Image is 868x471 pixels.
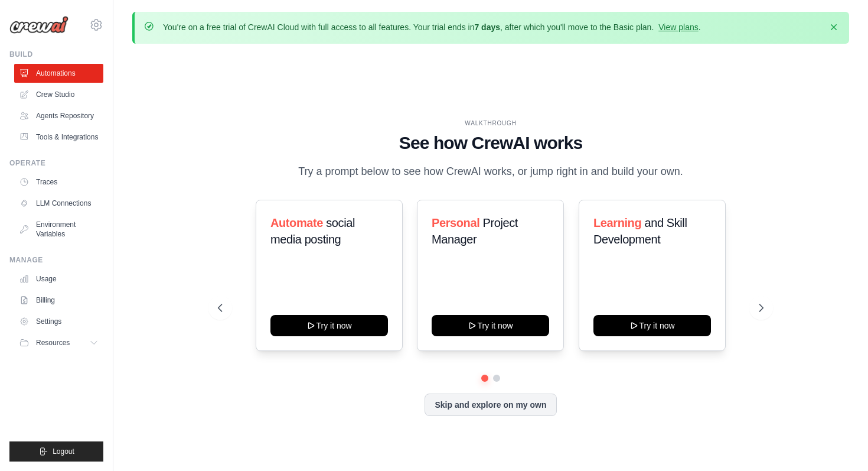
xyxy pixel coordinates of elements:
span: Personal [432,216,479,229]
span: Project Manager [432,216,518,246]
div: Manage [9,255,103,265]
span: Logout [53,447,74,456]
h1: See how CrewAI works [218,132,763,154]
button: Resources [14,333,103,352]
a: Settings [14,312,103,331]
strong: 7 days [474,22,500,32]
div: WALKTHROUGH [218,119,763,128]
p: Try a prompt below to see how CrewAI works, or jump right in and build your own. [292,163,689,180]
a: Crew Studio [14,85,103,104]
button: Try it now [432,315,549,336]
a: Automations [14,64,103,83]
a: Environment Variables [14,215,103,243]
span: Learning [593,216,641,229]
img: Logo [9,16,68,34]
a: View plans [658,22,698,32]
button: Try it now [270,315,388,336]
span: Automate [270,216,323,229]
a: Tools & Integrations [14,128,103,147]
button: Try it now [593,315,711,336]
a: LLM Connections [14,194,103,213]
div: Operate [9,158,103,168]
iframe: Chat Widget [809,414,868,471]
span: and Skill Development [593,216,687,246]
p: You're on a free trial of CrewAI Cloud with full access to all features. Your trial ends in , aft... [163,21,701,33]
button: Skip and explore on my own [425,394,556,416]
span: social media posting [270,216,355,246]
a: Usage [14,269,103,288]
a: Billing [14,291,103,310]
a: Agents Repository [14,106,103,125]
div: Build [9,50,103,59]
a: Traces [14,173,103,191]
span: Resources [36,338,70,347]
button: Logout [9,441,103,462]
